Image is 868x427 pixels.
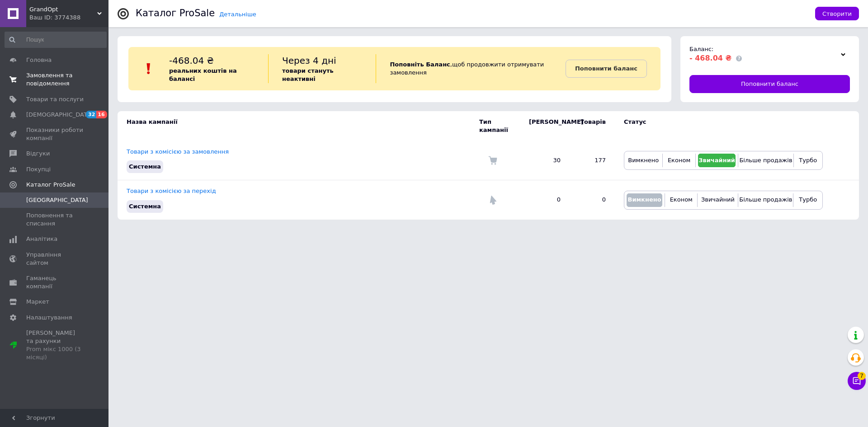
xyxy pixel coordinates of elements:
[822,10,852,17] span: Створити
[26,111,93,119] span: [DEMOGRAPHIC_DATA]
[376,54,565,83] div: , щоб продовжити отримувати замовлення
[26,345,84,361] div: Prom мікс 1000 (3 місяці)
[848,372,866,390] button: Чат з покупцем7
[282,55,336,66] span: Через 4 дні
[26,298,49,306] span: Маркет
[668,157,690,164] span: Економ
[627,193,662,207] button: Вимкнено
[136,9,215,18] div: Каталог ProSale
[129,163,161,170] span: Системна
[169,67,237,82] b: реальних коштів на балансі
[858,372,866,380] span: 7
[701,196,735,203] span: Звичайний
[169,55,214,66] span: -468.04 ₴
[741,80,798,88] span: Поповнити баланс
[29,5,97,14] span: GrandOpt
[741,154,791,167] button: Більше продажів
[698,154,736,167] button: Звичайний
[26,235,57,243] span: Аналітика
[739,157,792,164] span: Більше продажів
[127,188,216,194] a: Товари з комісією за перехід
[96,111,107,118] span: 16
[26,95,84,103] span: Товари та послуги
[479,111,520,141] td: Тип кампанії
[689,75,850,93] a: Поповнити баланс
[575,65,637,72] b: Поповнити баланс
[815,7,859,20] button: Створити
[26,314,72,322] span: Налаштування
[520,111,570,141] td: [PERSON_NAME]
[689,54,731,62] span: - 468.04 ₴
[26,211,84,228] span: Поповнення та списання
[627,154,660,167] button: Вимкнено
[570,141,615,180] td: 177
[667,193,695,207] button: Економ
[26,165,51,174] span: Покупці
[26,196,88,204] span: [GEOGRAPHIC_DATA]
[118,111,479,141] td: Назва кампанії
[26,181,75,189] span: Каталог ProSale
[698,157,735,164] span: Звичайний
[488,196,497,205] img: Комісія за перехід
[142,62,156,75] img: :exclamation:
[488,156,497,165] img: Комісія за замовлення
[520,180,570,220] td: 0
[741,193,791,207] button: Більше продажів
[26,274,84,291] span: Гаманець компанії
[129,203,161,210] span: Системна
[29,14,108,22] div: Ваш ID: 3774388
[799,157,817,164] span: Турбо
[739,196,792,203] span: Більше продажів
[796,154,820,167] button: Турбо
[127,148,229,155] a: Товари з комісією за замовлення
[26,56,52,64] span: Головна
[219,11,256,18] a: Детальніше
[570,180,615,220] td: 0
[628,157,659,164] span: Вимкнено
[390,61,450,68] b: Поповніть Баланс
[86,111,96,118] span: 32
[670,196,693,203] span: Економ
[799,196,817,203] span: Турбо
[26,251,84,267] span: Управління сайтом
[5,32,107,48] input: Пошук
[26,150,50,158] span: Відгуки
[700,193,736,207] button: Звичайний
[26,126,84,142] span: Показники роботи компанії
[26,329,84,362] span: [PERSON_NAME] та рахунки
[520,141,570,180] td: 30
[570,111,615,141] td: Товарів
[665,154,693,167] button: Економ
[566,60,647,78] a: Поповнити баланс
[282,67,334,82] b: товари стануть неактивні
[615,111,823,141] td: Статус
[627,196,661,203] span: Вимкнено
[796,193,820,207] button: Турбо
[26,71,84,88] span: Замовлення та повідомлення
[689,46,713,52] span: Баланс:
